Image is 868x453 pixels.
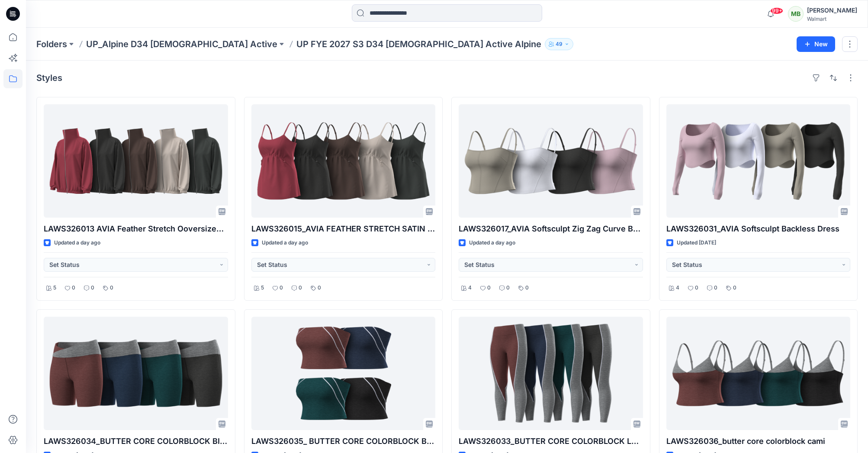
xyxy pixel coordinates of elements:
p: Updated a day ago [54,238,100,247]
p: 0 [733,283,736,292]
a: LAWS326013 AVIA Feather Stretch Ooversized Jacket [44,104,228,218]
div: [PERSON_NAME] [807,5,857,16]
p: 0 [318,283,321,292]
p: 4 [676,283,679,292]
button: 49 [545,38,573,50]
a: LAWS326036_butter core colorblock cami [666,317,851,430]
p: LAWS326031_AVIA Softsculpt Backless Dress [666,223,851,235]
p: 0 [110,283,113,292]
p: 0 [506,283,510,292]
p: LAWS326033_BUTTER CORE COLORBLOCK LEGGING [459,435,643,447]
p: LAWS326034_BUTTER CORE COLORBLOCK BIKE SHORT [44,435,228,447]
p: Updated a day ago [469,238,515,247]
a: Folders [36,38,67,50]
p: 5 [53,283,56,292]
span: 99+ [770,7,783,14]
p: 49 [556,39,563,49]
p: 0 [525,283,529,292]
p: UP FYE 2027 S3 D34 [DEMOGRAPHIC_DATA] Active Alpine [296,38,541,50]
p: 0 [487,283,491,292]
a: LAWS326035_ BUTTER CORE COLORBLOCK BANDEAU [251,317,436,430]
a: LAWS326034_BUTTER CORE COLORBLOCK BIKE SHORT [44,317,228,430]
p: 0 [695,283,698,292]
p: 0 [72,283,75,292]
button: New [797,36,835,52]
p: Updated [DATE] [677,238,716,247]
p: 0 [280,283,283,292]
p: LAWS326017_AVIA Softsculpt Zig Zag Curve Bra OPT1 [459,223,643,235]
p: 0 [299,283,302,292]
p: 4 [468,283,472,292]
a: LAWS326017_AVIA Softsculpt Zig Zag Curve Bra OPT1 [459,104,643,218]
a: LAWS326015_AVIA FEATHER STRETCH SATIN TOP [251,104,436,218]
h4: Styles [36,73,62,83]
p: LAWS326035_ BUTTER CORE COLORBLOCK BANDEAU [251,435,436,447]
a: UP_Alpine D34 [DEMOGRAPHIC_DATA] Active [86,38,277,50]
p: LAWS326036_butter core colorblock cami [666,435,851,447]
p: 0 [91,283,94,292]
p: Updated a day ago [262,238,308,247]
p: 5 [261,283,264,292]
a: LAWS326031_AVIA Softsculpt Backless Dress [666,104,851,218]
p: LAWS326015_AVIA FEATHER STRETCH SATIN TOP [251,223,436,235]
a: LAWS326033_BUTTER CORE COLORBLOCK LEGGING [459,317,643,430]
p: 0 [714,283,717,292]
p: LAWS326013 AVIA Feather Stretch Ooversized Jacket [44,223,228,235]
div: MB [788,6,804,22]
div: Walmart [807,16,857,22]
